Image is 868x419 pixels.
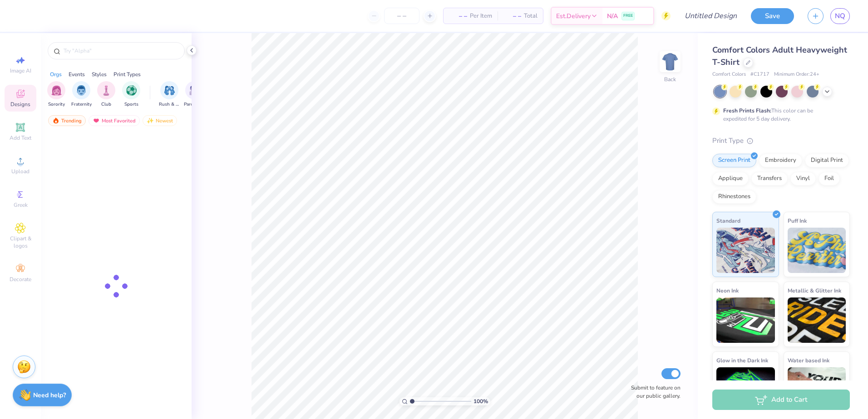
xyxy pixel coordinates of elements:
[71,81,92,108] button: filter button
[159,81,180,108] div: filter for Rush & Bid
[47,81,65,108] button: filter button
[76,85,86,96] img: Fraternity Image
[716,356,768,365] span: Glow in the Dark Ink
[819,172,840,185] div: Foil
[101,85,111,96] img: Club Image
[524,11,538,21] span: Total
[712,154,756,167] div: Screen Print
[97,81,115,108] button: filter button
[184,81,205,108] button: filter button
[10,276,31,283] span: Decorate
[89,115,140,126] div: Most Favorited
[788,297,846,343] img: Metallic & Glitter Ink
[51,85,62,96] img: Sorority Image
[11,168,30,175] span: Upload
[788,356,829,365] span: Water based Ink
[626,384,681,400] label: Submit to feature on our public gallery.
[677,7,744,25] input: Untitled Design
[788,216,807,225] span: Puff Ink
[189,85,200,96] img: Parent's Weekend Image
[48,115,86,126] div: Trending
[788,228,846,273] img: Puff Ink
[122,81,140,108] button: filter button
[10,134,31,141] span: Add Text
[124,101,138,108] span: Sports
[716,367,775,413] img: Glow in the Dark Ink
[712,71,746,78] span: Comfort Colors
[664,75,676,83] div: Back
[97,81,115,108] div: filter for Club
[52,117,59,124] img: trending.gif
[716,216,740,225] span: Standard
[716,297,775,343] img: Neon Ink
[712,136,850,146] div: Print Type
[759,154,802,167] div: Embroidery
[71,81,92,108] div: filter for Fraternity
[113,70,141,78] div: Print Types
[92,70,107,78] div: Styles
[716,286,739,295] span: Neon Ink
[184,81,205,108] div: filter for Parent's Weekend
[712,44,847,68] span: Comfort Colors Adult Heavyweight T-Shirt
[788,367,846,413] img: Water based Ink
[63,46,179,55] input: Try "Alpha"
[159,81,180,108] button: filter button
[69,70,85,78] div: Events
[835,11,845,21] span: NQ
[126,85,137,96] img: Sports Image
[10,101,30,108] span: Designs
[661,53,679,71] img: Back
[774,71,819,78] span: Minimum Order: 24 +
[470,11,492,21] span: Per Item
[122,81,140,108] div: filter for Sports
[750,71,769,78] span: # C1717
[47,81,65,108] div: filter for Sorority
[93,117,100,124] img: most_fav.gif
[607,11,618,21] span: N/A
[48,101,65,108] span: Sorority
[790,172,816,185] div: Vinyl
[723,107,835,123] div: This color can be expedited for 5 day delivery.
[751,172,788,185] div: Transfers
[556,11,591,21] span: Est. Delivery
[143,115,177,126] div: Newest
[5,235,36,249] span: Clipart & logos
[71,101,92,108] span: Fraternity
[805,154,849,167] div: Digital Print
[830,8,850,24] a: NQ
[712,190,756,204] div: Rhinestones
[623,13,633,19] span: FREE
[723,107,771,114] strong: Fresh Prints Flash:
[164,85,175,96] img: Rush & Bid Image
[159,101,180,108] span: Rush & Bid
[14,201,28,209] span: Greek
[712,172,749,185] div: Applique
[473,397,488,405] span: 100 %
[33,391,66,400] strong: Need help?
[101,101,111,108] span: Club
[147,117,154,124] img: Newest.gif
[503,11,521,21] span: – –
[449,11,467,21] span: – –
[751,8,794,24] button: Save
[10,67,31,74] span: Image AI
[788,286,841,295] span: Metallic & Glitter Ink
[716,228,775,273] img: Standard
[50,70,62,78] div: Orgs
[184,101,205,108] span: Parent's Weekend
[384,8,419,24] input: – –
